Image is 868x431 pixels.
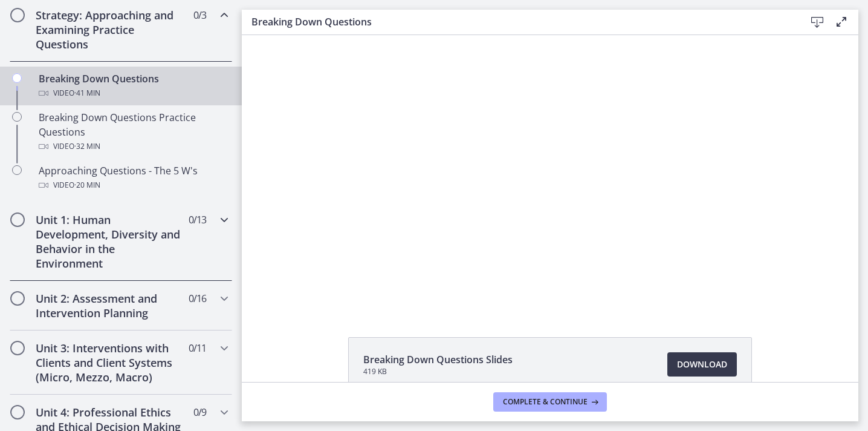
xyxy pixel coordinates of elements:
div: Video [39,178,227,192]
span: · 32 min [74,139,100,154]
div: Video [39,139,227,154]
div: Breaking Down Questions [39,71,227,100]
a: Download [667,352,737,377]
div: Breaking Down Questions Practice Questions [39,110,227,154]
h2: Unit 3: Interventions with Clients and Client Systems (Micro, Mezzo, Macro) [36,341,183,384]
div: Approaching Questions - The 5 W's [39,163,227,192]
button: Complete & continue [493,392,607,412]
span: · 20 min [74,178,100,192]
h2: Strategy: Approaching and Examining Practice Questions [36,8,183,51]
h2: Unit 1: Human Development, Diversity and Behavior in the Environment [36,212,183,271]
span: · 41 min [74,86,100,100]
span: Breaking Down Questions Slides [363,352,513,367]
div: Video [39,86,227,100]
span: 419 KB [363,367,513,377]
iframe: Video Lesson [242,35,858,309]
span: 0 / 3 [193,8,206,22]
span: 0 / 9 [193,405,206,419]
span: 0 / 11 [189,341,206,355]
h3: Breaking Down Questions [251,15,786,29]
span: 0 / 13 [189,212,206,227]
span: Download [677,357,727,372]
span: Complete & continue [503,397,588,407]
h2: Unit 2: Assessment and Intervention Planning [36,291,183,320]
span: 0 / 16 [189,291,206,306]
